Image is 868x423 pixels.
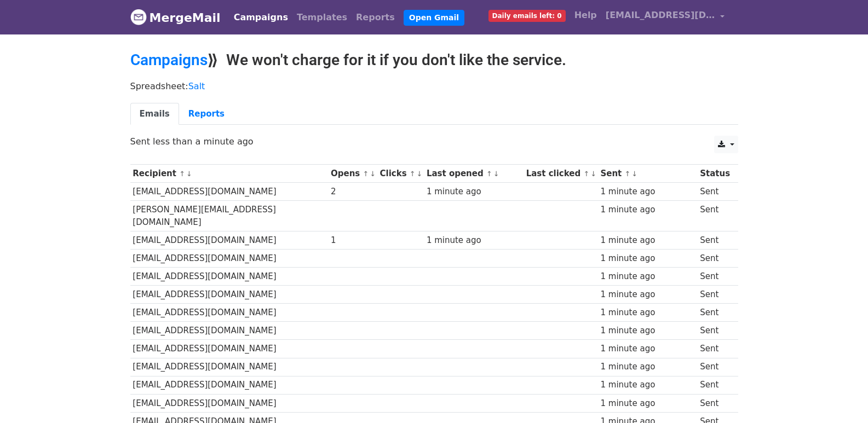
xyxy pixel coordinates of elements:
div: 1 minute ago [427,186,521,198]
td: [EMAIL_ADDRESS][DOMAIN_NAME] [130,231,329,249]
a: Open Gmail [404,10,464,26]
a: [EMAIL_ADDRESS][DOMAIN_NAME] [601,4,729,30]
div: 1 [331,234,375,247]
td: [EMAIL_ADDRESS][DOMAIN_NAME] [130,322,329,340]
div: 1 minute ago [600,397,694,410]
td: [EMAIL_ADDRESS][DOMAIN_NAME] [130,304,329,322]
a: ↑ [486,170,492,178]
td: [EMAIL_ADDRESS][DOMAIN_NAME] [130,183,329,201]
span: Daily emails left: 0 [488,10,566,22]
td: [EMAIL_ADDRESS][DOMAIN_NAME] [130,268,329,286]
a: Campaigns [130,51,208,69]
a: Campaigns [229,7,292,28]
td: Sent [697,286,732,304]
th: Clicks [377,165,424,183]
th: Status [697,165,732,183]
a: ↓ [370,170,376,178]
a: Templates [292,7,352,28]
a: Daily emails left: 0 [484,4,570,26]
a: Reports [352,7,399,28]
a: ↓ [186,170,192,178]
a: ↑ [179,170,185,178]
td: Sent [697,304,732,322]
div: 1 minute ago [600,204,694,216]
th: Last clicked [524,165,598,183]
div: 1 minute ago [600,186,694,198]
a: Help [570,4,601,26]
td: Sent [697,249,732,267]
a: ↑ [625,170,631,178]
div: 1 minute ago [600,325,694,337]
div: 1 minute ago [600,270,694,283]
p: Sent less than a minute ago [130,136,738,147]
a: MergeMail [130,6,221,29]
th: Opens [328,165,377,183]
div: 1 minute ago [600,361,694,373]
td: Sent [697,394,732,412]
td: [EMAIL_ADDRESS][DOMAIN_NAME] [130,249,329,267]
td: [EMAIL_ADDRESS][DOMAIN_NAME] [130,358,329,376]
a: Emails [130,103,179,125]
td: Sent [697,231,732,249]
td: [EMAIL_ADDRESS][DOMAIN_NAME] [130,394,329,412]
div: 1 minute ago [600,252,694,265]
th: Recipient [130,165,329,183]
p: Spreadsheet: [130,80,738,92]
td: Sent [697,268,732,286]
a: ↓ [493,170,499,178]
a: ↑ [583,170,589,178]
img: MergeMail logo [130,9,147,25]
a: ↓ [631,170,637,178]
td: [EMAIL_ADDRESS][DOMAIN_NAME] [130,376,329,394]
div: 1 minute ago [600,288,694,301]
div: 1 minute ago [600,234,694,247]
th: Last opened [424,165,524,183]
td: Sent [697,322,732,340]
div: 2 [331,186,375,198]
td: Sent [697,183,732,201]
td: Sent [697,376,732,394]
span: [EMAIL_ADDRESS][DOMAIN_NAME] [606,9,715,22]
td: [PERSON_NAME][EMAIL_ADDRESS][DOMAIN_NAME] [130,201,329,231]
a: Reports [179,103,234,125]
a: ↓ [417,170,423,178]
td: Sent [697,201,732,231]
td: [EMAIL_ADDRESS][DOMAIN_NAME] [130,340,329,358]
td: [EMAIL_ADDRESS][DOMAIN_NAME] [130,286,329,304]
div: 1 minute ago [600,306,694,319]
div: 1 minute ago [600,379,694,391]
td: Sent [697,358,732,376]
td: Sent [697,340,732,358]
h2: ⟫ We won't charge for it if you don't like the service. [130,51,738,69]
a: ↑ [363,170,369,178]
a: ↑ [410,170,416,178]
div: 1 minute ago [600,343,694,355]
a: Salt [188,81,205,91]
div: 1 minute ago [427,234,521,247]
th: Sent [598,165,698,183]
a: ↓ [590,170,596,178]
